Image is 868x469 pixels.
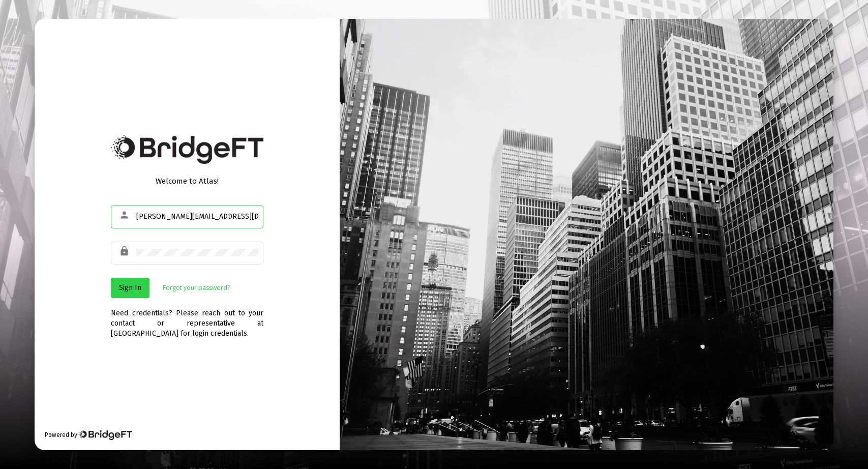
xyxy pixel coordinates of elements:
[119,209,131,221] mat-icon: person
[111,176,263,186] div: Welcome to Atlas!
[78,430,132,440] img: Bridge Financial Technology Logo
[119,245,131,257] mat-icon: lock
[111,298,263,339] div: Need credentials? Please reach out to your contact or representative at [GEOGRAPHIC_DATA] for log...
[136,213,258,221] input: Email or Username
[111,135,263,164] img: Bridge Financial Technology Logo
[45,430,132,440] div: Powered by
[163,283,230,293] a: Forgot your password?
[119,283,141,292] span: Sign In
[111,278,149,298] button: Sign In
